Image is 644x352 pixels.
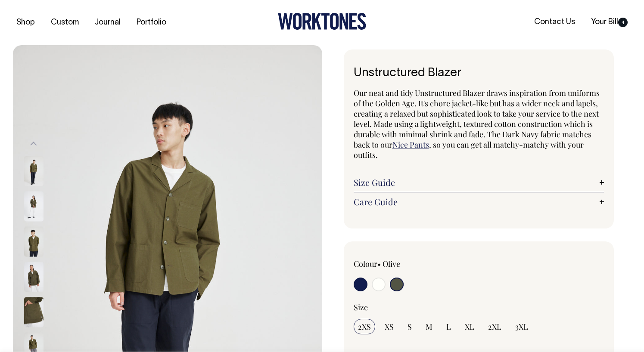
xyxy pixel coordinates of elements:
[392,139,429,150] a: Nice Pants
[442,319,455,334] input: L
[354,177,604,188] a: Size Guide
[354,88,600,150] span: Our neat and tidy Unstructured Blazer draws inspiration from uniforms of the Golden Age. It's cho...
[403,319,416,334] input: S
[383,259,400,269] label: Olive
[408,321,412,332] span: S
[354,319,375,334] input: 2XS
[377,259,381,269] span: •
[91,15,124,30] a: Journal
[354,302,604,312] div: Size
[24,297,44,327] img: olive
[354,259,454,269] div: Colour
[27,134,40,154] button: Previous
[484,319,506,334] input: 2XL
[24,191,44,221] img: olive
[511,319,532,334] input: 3XL
[465,321,474,332] span: XL
[354,197,604,207] a: Care Guide
[47,15,82,30] a: Custom
[618,18,628,27] span: 4
[488,321,501,332] span: 2XL
[354,139,584,160] span: , so you can get all matchy-matchy with your outfits.
[460,319,479,334] input: XL
[24,226,44,256] img: olive
[358,321,371,332] span: 2XS
[354,67,604,80] h1: Unstructured Blazer
[421,319,437,334] input: M
[426,321,432,332] span: M
[588,15,631,29] a: Your Bill4
[24,262,44,292] img: olive
[515,321,528,332] span: 3XL
[133,15,170,30] a: Portfolio
[385,321,394,332] span: XS
[13,15,38,30] a: Shop
[446,321,451,332] span: L
[24,156,44,186] img: olive
[531,15,579,29] a: Contact Us
[380,319,398,334] input: XS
